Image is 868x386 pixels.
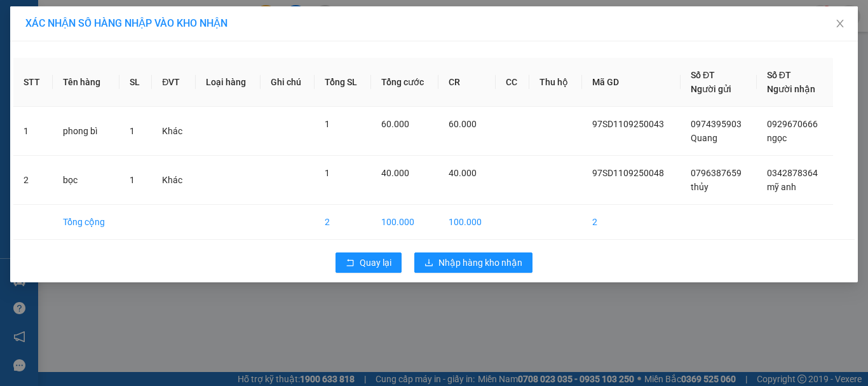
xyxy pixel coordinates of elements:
span: Người gửi [691,84,731,94]
span: ngọc [767,133,787,143]
span: Người nhận [767,84,815,94]
span: Số ĐT [767,70,791,80]
th: Loại hàng [196,58,261,107]
span: 40.000 [381,168,409,178]
td: 2 [582,205,681,240]
button: Close [822,6,858,42]
span: Nhập hàng kho nhận [438,256,522,270]
span: close [835,18,845,29]
td: Khác [152,156,196,205]
span: 97SD1109250048 [592,168,664,178]
td: 2 [13,156,53,205]
th: Tổng cước [371,58,438,107]
td: 1 [13,107,53,156]
span: download [424,258,433,268]
th: Thu hộ [529,58,581,107]
span: Số ĐT [691,70,715,80]
span: 0974395903 [691,119,742,129]
span: XÁC NHẬN SỐ HÀNG NHẬP VÀO KHO NHẬN [25,17,227,29]
th: Tổng SL [315,58,371,107]
th: Mã GD [582,58,681,107]
span: 1 [130,175,135,185]
span: Quang [691,133,717,143]
span: Quay lại [360,256,391,270]
span: 60.000 [381,119,409,129]
button: rollbackQuay lại [336,252,402,273]
span: 0342878364 [767,168,818,178]
td: bọc [53,156,119,205]
th: CR [438,58,496,107]
td: Khác [152,107,196,156]
span: 1 [325,119,330,129]
span: thủy [691,182,709,192]
td: Tổng cộng [53,205,119,240]
th: Ghi chú [261,58,315,107]
td: 100.000 [438,205,496,240]
td: 2 [315,205,371,240]
span: 0796387659 [691,168,742,178]
span: mỹ anh [767,182,796,192]
th: ĐVT [152,58,196,107]
span: 60.000 [449,119,477,129]
span: 0929670666 [767,119,818,129]
span: rollback [346,258,355,268]
td: 100.000 [371,205,438,240]
span: 97SD1109250043 [592,119,664,129]
th: Tên hàng [53,58,119,107]
th: SL [119,58,152,107]
span: 1 [130,126,135,136]
button: downloadNhập hàng kho nhận [414,252,532,273]
td: phong bì [53,107,119,156]
th: STT [13,58,53,107]
span: 40.000 [449,168,477,178]
th: CC [496,58,530,107]
span: 1 [325,168,330,178]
